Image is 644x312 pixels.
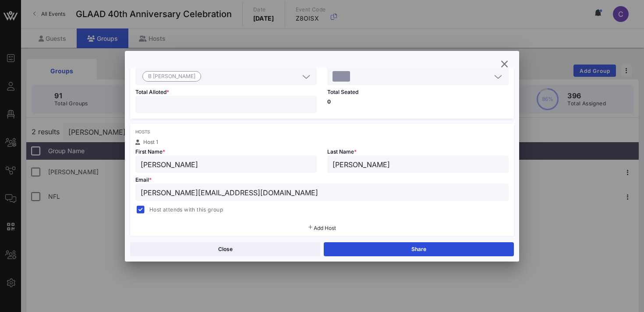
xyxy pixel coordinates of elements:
[135,129,509,134] div: Hosts
[327,99,509,104] p: 0
[148,72,195,81] span: B [PERSON_NAME]
[135,68,317,85] div: B Joseph
[308,226,336,231] button: Add Host
[135,176,152,183] span: Email
[324,242,514,256] button: Share
[149,205,223,214] span: Host attends with this group
[327,89,358,95] span: Total Seated
[143,139,158,145] span: Host 1
[314,225,336,231] span: Add Host
[135,148,165,155] span: First Name
[135,89,169,95] span: Total Alloted
[327,148,357,155] span: Last Name
[130,242,320,256] button: Close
